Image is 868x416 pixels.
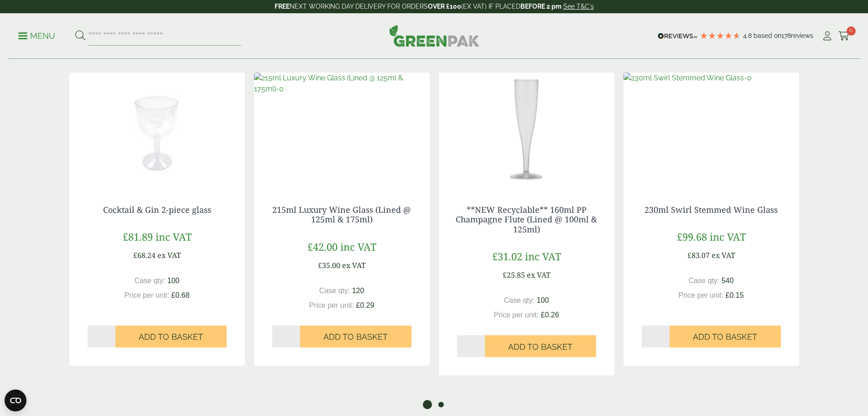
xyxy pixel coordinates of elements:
span: 540 [722,277,734,284]
button: Add to Basket [485,335,596,357]
span: £ [318,260,322,270]
span: Price per unit: [309,301,354,309]
bdi: 42.00 [307,240,338,253]
span: £ [503,270,507,280]
span: 100 [537,296,549,304]
i: My Account [821,32,833,41]
a: 215ml Luxury Wine Glass (Lined @ 125ml & 175ml) [272,204,411,225]
span: £ [726,291,730,299]
span: £ [133,250,137,260]
bdi: 31.02 [492,249,522,263]
span: £ [492,249,498,263]
span: £ [687,250,691,260]
span: 0 [847,26,856,36]
span: £ [541,311,545,319]
span: Case qty: [319,287,350,295]
button: Add to Basket [670,326,781,348]
button: Add to Basket [115,326,227,348]
a: **NEW Recyclable** 160ml PP Champagne Flute (Lined @ 100ml & 125ml) [456,204,597,235]
bdi: 0.29 [356,301,374,309]
img: 230ml Swirl Stemmed Wine Glass-0 [624,73,799,187]
span: 100 [167,277,180,284]
img: GreenPak Supplies [389,25,479,47]
span: Price per unit: [124,291,169,299]
span: ex VAT [342,260,366,270]
span: inc VAT [710,230,746,243]
p: Menu [18,31,55,42]
button: 1 of 2 [423,400,432,409]
div: 4.78 Stars [700,32,741,40]
a: Menu [18,31,55,40]
img: 4330026 Cocktail & Gin 2 Piece Glass no contents [69,73,245,187]
bdi: 99.68 [677,230,707,243]
span: Price per unit: [494,311,539,319]
bdi: 35.00 [318,260,340,270]
span: Price per unit: [678,291,723,299]
a: 230ml Swirl Stemmed Wine Glass [645,204,778,215]
span: Add to Basket [139,332,203,342]
span: ex VAT [157,250,181,260]
span: 120 [352,287,364,295]
strong: BEFORE 2 pm [520,3,561,10]
span: Add to Basket [508,342,572,352]
span: 4.8 [743,32,754,39]
span: ex VAT [527,270,551,280]
span: inc VAT [525,249,561,263]
span: inc VAT [340,240,376,253]
bdi: 68.24 [133,250,156,260]
span: £ [307,240,313,253]
i: Cart [838,32,850,41]
a: 0 [838,29,850,43]
bdi: 0.68 [172,291,190,299]
bdi: 81.89 [123,230,153,243]
bdi: 25.85 [503,270,525,280]
button: Open CMP widget [5,390,26,411]
a: Cocktail & Gin 2-piece glass [103,204,211,215]
span: £ [677,230,682,243]
span: £ [356,301,360,309]
bdi: 0.26 [541,311,559,319]
span: £ [172,291,176,299]
img: 215ml Luxury Wine Glass (Lined @ 125ml & 175ml)-0 [254,73,430,187]
span: ex VAT [712,250,735,260]
img: dsc_3512a_1-edited [439,73,614,187]
span: Based on [754,32,781,39]
span: Add to Basket [693,332,757,342]
strong: FREE [275,3,290,10]
button: Add to Basket [300,326,411,348]
span: £ [123,230,128,243]
bdi: 83.07 [687,250,710,260]
span: Case qty: [504,296,535,304]
span: Case qty: [135,277,166,284]
span: 178 [781,32,791,39]
bdi: 0.15 [726,291,744,299]
span: Case qty: [689,277,720,284]
img: REVIEWS.io [658,33,697,39]
span: reviews [791,32,813,39]
span: inc VAT [156,230,192,243]
span: Add to Basket [323,332,388,342]
a: See T&C's [563,3,594,10]
strong: OVER £100 [428,3,461,10]
button: 2 of 2 [437,400,446,409]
